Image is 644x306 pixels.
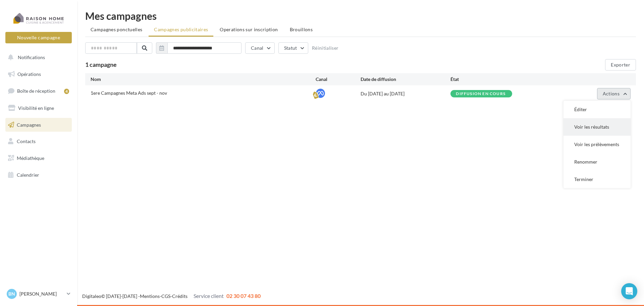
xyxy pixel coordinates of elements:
a: Visibilité en ligne [4,101,73,115]
a: Opérations [4,67,73,81]
a: Calendrier [4,168,73,182]
div: Canal [316,76,361,83]
span: Contacts [17,138,36,144]
span: Operations sur inscription [220,27,278,32]
button: Nouvelle campagne [5,32,72,43]
span: 1ere Campagnes Meta Ads sept - nov [91,90,167,96]
a: Digitaleo [82,293,101,299]
span: Campagnes [17,122,41,127]
span: Boîte de réception [17,88,55,94]
div: 4 [64,89,69,94]
button: Canal [245,42,275,54]
span: © [DATE]-[DATE] - - - [82,293,261,299]
span: Opérations [17,71,41,77]
button: Terminer [563,171,631,188]
span: Notifications [18,54,45,60]
button: Exporter [605,59,636,71]
a: Médiathèque [4,151,73,165]
button: Statut [278,42,308,54]
span: Brouillons [290,27,313,32]
button: Renommer [563,153,631,171]
button: Réinitialiser [312,45,339,51]
a: Contacts [4,134,73,148]
span: Bn [8,291,15,297]
span: Calendrier [17,172,39,178]
span: Actions [603,91,620,96]
a: Boîte de réception4 [4,84,73,98]
div: Open Intercom Messenger [621,283,637,299]
a: Campagnes [4,118,73,132]
div: État [450,76,540,83]
button: Voir les résultats [563,118,631,136]
span: Campagnes ponctuelles [91,27,142,32]
div: Mes campagnes [85,11,636,21]
button: Notifications [4,50,70,64]
button: Éditer [563,101,631,118]
a: Bn [PERSON_NAME] [5,288,72,300]
button: Actions [597,88,631,99]
span: Visibilité en ligne [18,105,54,111]
div: Nom [91,76,316,83]
span: Médiathèque [17,155,44,161]
span: 1 campagne [85,61,117,68]
button: Voir les prélèvements [563,136,631,153]
a: Mentions [140,293,160,299]
div: Diffusion en cours [456,92,505,96]
a: Crédits [172,293,187,299]
div: Du [DATE] au [DATE] [361,90,450,97]
div: Date de diffusion [361,76,450,83]
p: [PERSON_NAME] [19,291,64,297]
span: 02 30 07 43 80 [226,293,261,299]
span: Service client [194,293,224,299]
a: CGS [161,293,170,299]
